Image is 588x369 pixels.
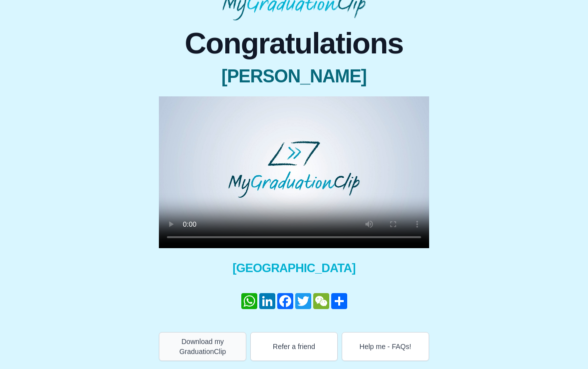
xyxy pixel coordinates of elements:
a: LinkedIn [258,293,276,309]
a: Twitter [294,293,312,309]
a: WeChat [312,293,330,309]
a: Share [330,293,348,309]
button: Refer a friend [250,332,338,361]
span: [PERSON_NAME] [159,66,429,86]
button: Help me - FAQs! [342,332,429,361]
span: [GEOGRAPHIC_DATA] [159,260,429,276]
a: Facebook [276,293,294,309]
span: Congratulations [159,28,429,58]
a: WhatsApp [240,293,258,309]
button: Download my GraduationClip [159,332,246,361]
